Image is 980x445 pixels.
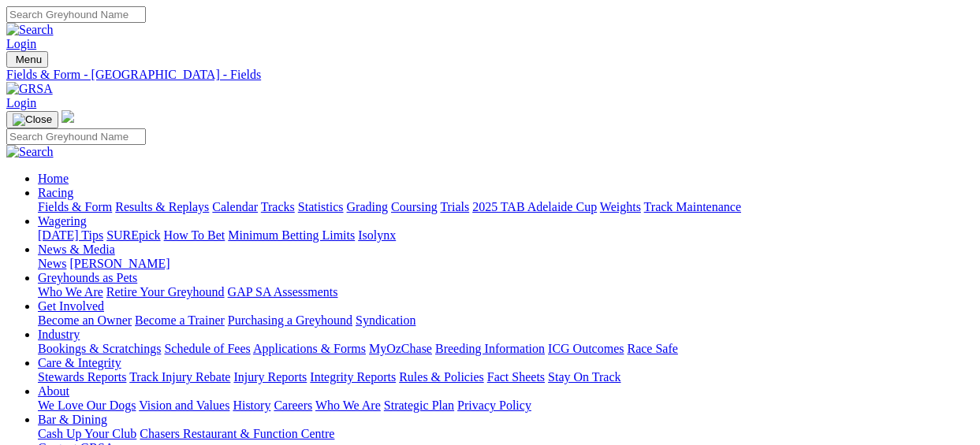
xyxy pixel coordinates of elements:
a: SUREpick [106,228,160,242]
a: Vision and Values [139,399,229,412]
button: Toggle navigation [6,51,48,68]
a: Bar & Dining [38,413,107,426]
a: Login [6,96,36,109]
a: Chasers Restaurant & Function Centre [140,427,334,440]
input: Search [6,128,146,145]
a: Industry [38,328,80,341]
a: Syndication [356,313,415,327]
a: Who We Are [38,285,103,299]
a: Isolynx [358,228,396,242]
a: 2025 TAB Adelaide Cup [472,200,597,213]
a: Strategic Plan [384,399,454,412]
a: Rules & Policies [399,370,484,384]
a: Cash Up Your Club [38,427,136,440]
a: Fact Sheets [487,370,545,384]
a: Integrity Reports [310,370,396,384]
div: About [38,399,974,413]
a: Who We Are [315,399,381,412]
a: About [38,384,69,398]
a: Track Maintenance [644,200,741,213]
a: Race Safe [627,342,677,355]
a: [DATE] Tips [38,228,103,242]
input: Search [6,6,146,23]
a: Grading [347,200,388,213]
a: Fields & Form [38,200,112,213]
a: Results & Replays [115,200,209,213]
a: Injury Reports [233,370,307,384]
img: Search [6,145,54,159]
a: Become a Trainer [135,313,225,327]
img: logo-grsa-white.png [61,110,74,123]
a: We Love Our Dogs [38,399,136,412]
a: Purchasing a Greyhound [228,313,352,327]
a: News & Media [38,243,115,256]
button: Toggle navigation [6,111,58,128]
a: How To Bet [164,228,225,242]
a: Wagering [38,214,87,228]
div: Wagering [38,228,974,243]
div: News & Media [38,257,974,271]
img: GRSA [6,82,53,96]
a: Become an Owner [38,313,132,327]
a: Statistics [298,200,344,213]
a: Care & Integrity [38,356,121,369]
a: [PERSON_NAME] [69,257,170,270]
a: Bookings & Scratchings [38,342,161,355]
a: Privacy Policy [457,399,531,412]
div: Industry [38,342,974,356]
a: News [38,257,66,270]
img: Close [13,113,52,126]
a: Schedule of Fees [164,342,250,355]
a: Login [6,37,36,50]
a: Fields & Form - [GEOGRAPHIC_DATA] - Fields [6,68,974,82]
a: Minimum Betting Limits [228,228,355,242]
div: Racing [38,200,974,214]
a: Applications & Forms [253,342,366,355]
a: Stay On Track [548,370,620,384]
a: MyOzChase [369,342,432,355]
a: Get Involved [38,299,104,313]
img: Search [6,23,54,37]
a: Stewards Reports [38,370,126,384]
a: GAP SA Assessments [228,285,338,299]
div: Greyhounds as Pets [38,285,974,299]
a: Track Injury Rebate [129,370,230,384]
a: Coursing [391,200,438,213]
div: Care & Integrity [38,370,974,384]
a: Retire Your Greyhound [106,285,225,299]
a: Breeding Information [435,342,545,355]
a: Careers [274,399,312,412]
span: Menu [16,54,42,65]
div: Bar & Dining [38,427,974,441]
a: Home [38,172,69,185]
a: Tracks [261,200,295,213]
a: Calendar [212,200,258,213]
a: Trials [440,200,469,213]
a: Racing [38,186,73,199]
div: Get Involved [38,313,974,328]
a: Greyhounds as Pets [38,271,137,284]
a: Weights [600,200,641,213]
a: History [233,399,270,412]
a: ICG Outcomes [548,342,624,355]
